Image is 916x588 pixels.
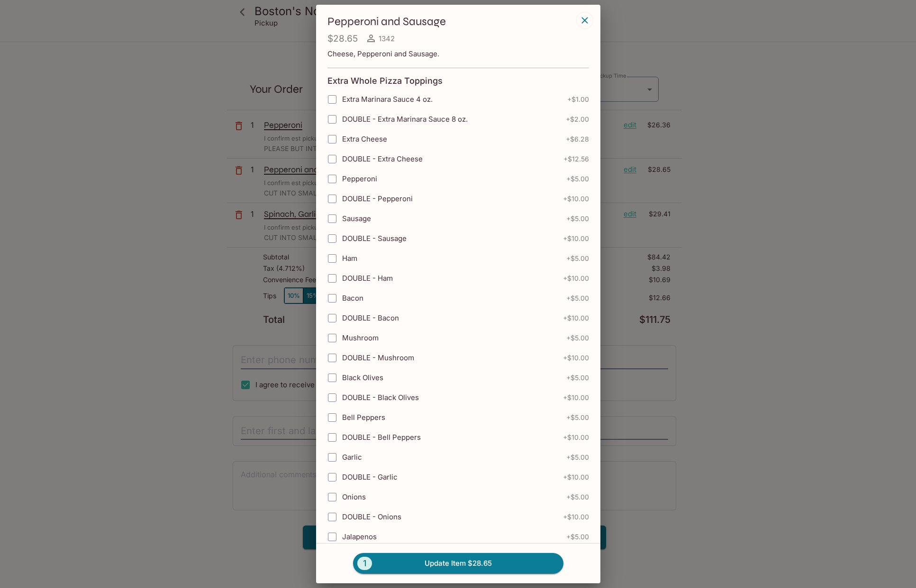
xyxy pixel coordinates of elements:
[566,533,589,541] span: + $5.00
[563,195,589,203] span: + $10.00
[342,214,371,223] span: Sausage
[563,473,589,481] span: + $10.00
[342,294,363,303] span: Bacon
[342,393,419,402] span: DOUBLE - Black Olives
[566,116,589,123] span: + $2.00
[342,512,401,521] span: DOUBLE - Onions
[342,492,366,501] span: Onions
[342,313,399,322] span: DOUBLE - Bacon
[327,33,358,45] h4: $28.65
[566,215,589,223] span: + $5.00
[342,353,414,362] span: DOUBLE - Mushroom
[563,394,589,401] span: + $10.00
[342,95,433,104] span: Extra Marinara Sauce 4 oz.
[342,254,357,263] span: Ham
[566,294,589,302] span: + $5.00
[563,275,589,282] span: + $10.00
[327,49,589,58] p: Cheese, Pepperoni and Sausage.
[566,135,589,143] span: + $6.28
[342,413,385,422] span: Bell Peppers
[342,274,393,283] span: DOUBLE - Ham
[342,174,377,183] span: Pepperoni
[563,513,589,521] span: + $10.00
[563,155,589,163] span: + $12.56
[566,175,589,183] span: + $5.00
[327,14,574,29] h3: Pepperoni and Sausage
[566,255,589,262] span: + $5.00
[567,96,589,103] span: + $1.00
[566,374,589,382] span: + $5.00
[563,235,589,242] span: + $10.00
[357,557,372,570] span: 1
[342,194,413,203] span: DOUBLE - Pepperoni
[342,333,379,342] span: Mushroom
[342,154,423,163] span: DOUBLE - Extra Cheese
[342,532,377,541] span: Jalapenos
[563,354,589,362] span: + $10.00
[566,493,589,501] span: + $5.00
[342,115,468,124] span: DOUBLE - Extra Marinara Sauce 8 oz.
[566,414,589,421] span: + $5.00
[327,76,443,86] h4: Extra Whole Pizza Toppings
[563,314,589,322] span: + $10.00
[566,334,589,342] span: + $5.00
[566,454,589,461] span: + $5.00
[563,434,589,441] span: + $10.00
[342,453,362,462] span: Garlic
[342,234,407,243] span: DOUBLE - Sausage
[342,134,387,143] span: Extra Cheese
[379,34,395,43] span: 1342
[342,433,421,442] span: DOUBLE - Bell Peppers
[342,373,383,382] span: Black Olives
[342,472,398,481] span: DOUBLE - Garlic
[353,553,563,574] button: 1Update Item $28.65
